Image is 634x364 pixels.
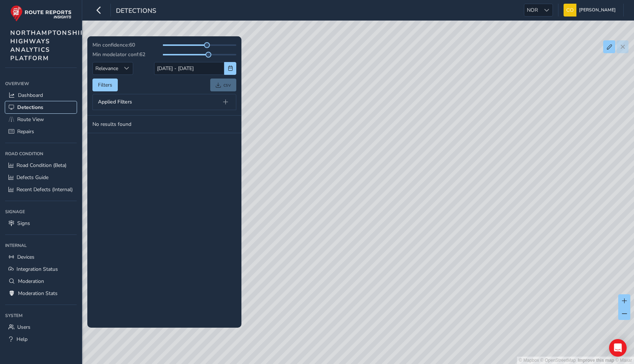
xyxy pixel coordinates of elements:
a: Road Condition (Beta) [5,159,77,171]
div: Overview [5,78,77,89]
div: Internal [5,240,77,251]
span: Signs [17,220,30,227]
a: Repairs [5,125,77,138]
span: Moderation [18,278,44,285]
span: Road Condition (Beta) [17,162,66,169]
a: Users [5,321,77,333]
a: Dashboard [5,89,77,101]
span: NOR [524,4,540,16]
span: 60 [129,41,135,48]
span: Moderation Stats [18,290,58,297]
span: Defects Guide [17,174,48,181]
span: Repairs [17,128,34,135]
span: Min confidence: [92,41,129,48]
span: Help [17,336,28,343]
div: Open Intercom Messenger [609,339,627,357]
a: csv [210,79,236,91]
span: Dashboard [18,92,43,99]
button: Filters [92,79,118,91]
div: Signage [5,206,77,217]
a: Help [5,333,77,345]
span: Applied Filters [98,99,132,105]
a: Integration Status [5,263,77,275]
div: System [5,310,77,321]
a: Route View [5,113,77,125]
a: Moderation Stats [5,287,77,299]
td: No results found [87,116,241,133]
a: Defects Guide [5,171,77,183]
img: rr logo [10,5,72,22]
div: Road Condition [5,148,77,159]
button: [PERSON_NAME] [564,4,618,17]
span: Detections [116,6,156,17]
span: Integration Status [17,266,58,273]
img: diamond-layout [564,4,576,17]
span: Users [17,324,30,331]
span: Relevance [93,62,121,74]
span: Route View [17,116,44,123]
span: NORTHAMPTONSHIRE HIGHWAYS ANALYTICS PLATFORM [10,29,90,62]
a: Moderation [5,275,77,287]
span: Devices [17,254,34,261]
a: Signs [5,217,77,229]
span: Recent Defects (Internal) [17,186,73,193]
span: [PERSON_NAME] [579,4,616,17]
span: Min modelator conf: [92,51,139,58]
a: Recent Defects (Internal) [5,183,77,196]
div: Sort by Date [121,62,133,74]
span: Detections [17,104,43,111]
span: 62 [139,51,145,58]
a: Detections [5,101,77,113]
a: Devices [5,251,77,263]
